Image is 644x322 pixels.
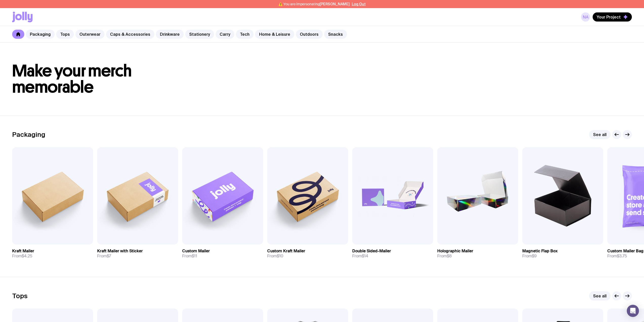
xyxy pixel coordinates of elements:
a: Carry [216,30,234,39]
a: Caps & Accessories [106,30,154,39]
a: Holographic MailerFrom$8 [437,244,518,263]
a: Kraft MailerFrom$4.25 [12,244,93,263]
div: Open Intercom Messenger [627,305,639,317]
span: Your Project [597,14,621,20]
a: NA [581,12,590,22]
a: Outerwear [75,30,105,39]
a: Double Sided-MailerFrom$14 [352,244,433,263]
span: From [97,254,111,259]
span: $9 [532,253,537,259]
a: See all [589,130,611,139]
span: From [522,254,537,259]
a: Custom MailerFrom$11 [182,244,263,263]
a: Home & Leisure [255,30,294,39]
span: ⚠️ You are impersonating [278,2,350,6]
span: $10 [277,253,283,259]
a: Tech [236,30,254,39]
button: Your Project [593,12,632,22]
h3: Holographic Mailer [437,249,473,254]
a: Stationery [185,30,214,39]
a: Packaging [26,30,55,39]
h3: Kraft Mailer [12,249,34,254]
button: Log Out [352,2,366,6]
h3: Custom Mailer [182,249,210,254]
span: From [12,254,32,259]
span: From [607,254,627,259]
span: $7 [107,253,111,259]
a: Outdoors [296,30,323,39]
h2: Packaging [12,131,45,138]
a: Kraft Mailer with StickerFrom$7 [97,244,178,263]
span: [PERSON_NAME] [320,2,350,6]
h3: Double Sided-Mailer [352,249,391,254]
span: From [267,254,283,259]
a: See all [589,291,611,300]
h3: Magnetic Flap Box [522,249,558,254]
span: $14 [362,253,368,259]
span: $8 [447,253,452,259]
a: Tops [56,30,74,39]
span: $4.25 [22,253,32,259]
h2: Tops [12,292,28,300]
h3: Custom Mailer Bag [607,249,643,254]
span: $3.75 [617,253,627,259]
h3: Kraft Mailer with Sticker [97,249,143,254]
span: $11 [192,253,197,259]
span: From [182,254,197,259]
a: Drinkware [156,30,184,39]
a: Custom Kraft MailerFrom$10 [267,244,348,263]
a: Magnetic Flap BoxFrom$9 [522,244,603,263]
span: Make your merch memorable [12,61,132,97]
span: From [437,254,452,259]
a: Snacks [324,30,347,39]
span: From [352,254,368,259]
h3: Custom Kraft Mailer [267,249,305,254]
